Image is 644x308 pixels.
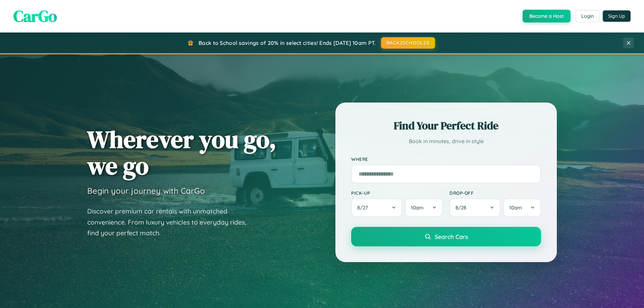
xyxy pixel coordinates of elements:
p: Book in minutes, drive in style [351,136,541,146]
label: Where [351,156,541,162]
label: Pick-up [351,190,443,196]
button: 8/28 [449,198,500,217]
span: Search Cars [435,233,468,240]
span: CarGo [13,5,57,27]
span: 10am [509,204,522,211]
h2: Find Your Perfect Ride [351,118,541,133]
p: Discover premium car rentals with unmatched convenience. From luxury vehicles to everyday rides, ... [87,206,255,239]
label: Drop-off [449,190,541,196]
h3: Begin your journey with CarGo [87,186,205,196]
span: 8 / 27 [357,204,371,211]
button: Login [576,10,599,22]
span: 10am [411,204,424,211]
button: 10am [405,198,443,217]
h1: Wherever you go, we go [87,126,276,179]
button: Sign Up [603,10,631,22]
button: BACK2SCHOOL20 [381,37,435,49]
span: 8 / 28 [455,204,470,211]
button: 10am [503,198,541,217]
button: 8/27 [351,198,402,217]
button: Search Cars [351,227,541,246]
button: Become a Host [523,10,571,22]
span: Back to School savings of 20% in select cities! Ends [DATE] 10am PT. [199,40,376,46]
